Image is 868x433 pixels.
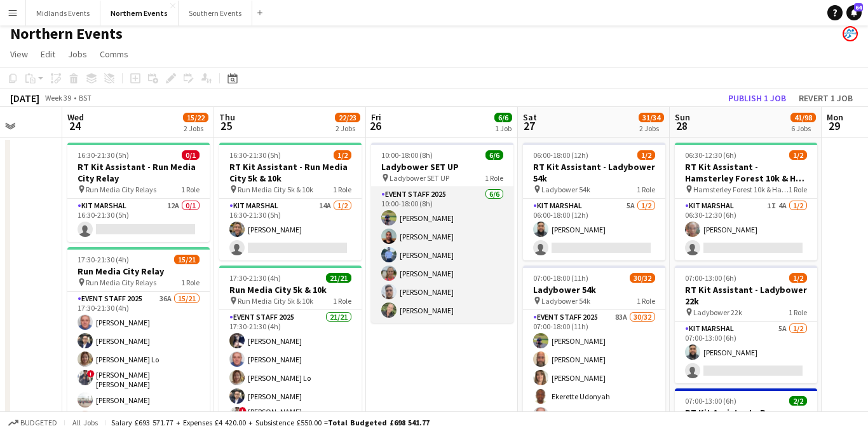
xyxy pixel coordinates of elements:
div: Salary £693 571.77 + Expenses £4 420.00 + Subsistence £550.00 = [111,418,430,427]
button: Southern Events [179,1,252,25]
h3: RT Kit Assistant - Run Media City Relay [67,161,210,184]
app-card-role: Kit Marshal12A0/116:30-21:30 (5h) [67,199,210,242]
app-card-role: Kit Marshal1I4A1/206:30-12:30 (6h)[PERSON_NAME] [675,199,817,260]
button: Northern Events [100,1,179,25]
app-job-card: 10:00-18:00 (8h)6/6Ladybower SET UP Ladybower SET UP1 RoleEvent Staff 20256/610:00-18:00 (8h)[PER... [371,143,513,323]
span: 07:00-13:00 (6h) [685,273,736,283]
span: 06:30-12:30 (6h) [685,150,736,160]
span: 10:00-18:00 (8h) [381,150,433,160]
button: Publish 1 job [723,90,791,106]
app-job-card: 16:30-21:30 (5h)0/1RT Kit Assistant - Run Media City Relay Run Media City Relays1 RoleKit Marshal... [67,143,210,242]
h3: RT Kit Assistant - Ladybower 54k [523,161,665,184]
h3: RT Kit Assistant - Hamsterley Forest 10k & Half Marathon [675,161,817,184]
span: 1 Role [333,296,351,306]
app-job-card: 06:00-18:00 (12h)1/2RT Kit Assistant - Ladybower 54k Ladybower 54k1 RoleKit Marshal5A1/206:00-18:... [523,143,665,260]
h1: Northern Events [10,24,123,43]
span: 24 [65,118,84,133]
span: Sat [523,111,537,123]
a: Comms [95,46,133,62]
app-user-avatar: RunThrough Events [843,26,858,41]
span: 1 Role [333,185,351,194]
span: 16:30-21:30 (5h) [78,150,129,160]
a: View [5,46,33,62]
span: Fri [371,111,381,123]
span: Run Media City Relays [86,278,156,287]
span: 1/2 [334,150,351,160]
span: 22/23 [335,113,360,122]
span: 1/2 [637,150,655,160]
h3: RT Kit Assistant - Run [GEOGRAPHIC_DATA] [675,407,817,430]
app-card-role: Kit Marshal14A1/216:30-21:30 (5h)[PERSON_NAME] [219,199,362,260]
span: Run Media City Relays [86,185,156,194]
span: 06:00-18:00 (12h) [533,150,588,160]
span: Ladybower 22k [693,308,742,317]
span: 64 [854,3,863,11]
span: Sun [675,111,690,123]
div: 2 Jobs [184,124,208,133]
span: 26 [369,118,381,133]
button: Midlands Events [26,1,100,25]
span: Wed [67,111,84,123]
h3: Ladybower SET UP [371,161,513,173]
a: 64 [846,5,862,20]
span: 1 Role [789,185,807,194]
span: Jobs [68,48,87,60]
span: Edit [41,48,55,60]
app-job-card: 16:30-21:30 (5h)1/2RT Kit Assistant - Run Media City 5k & 10k Run Media City 5k & 10k1 RoleKit Ma... [219,143,362,260]
span: Ladybower SET UP [390,173,449,183]
app-job-card: 06:30-12:30 (6h)1/2RT Kit Assistant - Hamsterley Forest 10k & Half Marathon Hamsterley Forest 10k... [675,143,817,260]
button: Budgeted [6,416,59,430]
span: Budgeted [20,418,57,427]
span: 29 [825,118,843,133]
span: ! [87,370,95,378]
span: 1 Role [181,278,200,287]
span: 1 Role [637,296,655,306]
span: 21/21 [326,273,351,283]
span: 0/1 [182,150,200,160]
div: 6 Jobs [791,124,815,133]
app-card-role: Kit Marshal5A1/207:00-13:00 (6h)[PERSON_NAME] [675,322,817,383]
span: 15/21 [174,255,200,264]
a: Edit [36,46,60,62]
span: 1/2 [789,273,807,283]
span: 28 [673,118,690,133]
span: 1/2 [789,150,807,160]
span: 1 Role [637,185,655,194]
h3: Run Media City Relay [67,266,210,277]
span: 15/22 [183,113,208,122]
span: 1 Role [181,185,200,194]
span: Thu [219,111,235,123]
span: 07:00-18:00 (11h) [533,273,588,283]
span: Ladybower 54k [541,296,590,306]
span: 1 Role [789,308,807,317]
h3: RT Kit Assistant - Ladybower 22k [675,284,817,307]
span: 2/2 [789,396,807,406]
span: 41/98 [790,113,816,122]
app-card-role: Event Staff 20256/610:00-18:00 (8h)[PERSON_NAME][PERSON_NAME][PERSON_NAME][PERSON_NAME][PERSON_NA... [371,187,513,323]
span: Hamsterley Forest 10k & Half Marathon [693,185,789,194]
span: 1 Role [485,173,503,183]
span: 07:00-13:00 (6h) [685,396,736,406]
span: Week 39 [42,93,74,103]
h3: RT Kit Assistant - Run Media City 5k & 10k [219,161,362,184]
span: Mon [827,111,843,123]
span: View [10,48,28,60]
span: 6/6 [485,150,503,160]
app-job-card: 07:00-13:00 (6h)1/2RT Kit Assistant - Ladybower 22k Ladybower 22k1 RoleKit Marshal5A1/207:00-13:0... [675,266,817,383]
span: Total Budgeted £698 541.77 [328,418,430,427]
div: 2 Jobs [639,124,663,133]
div: 1 Job [495,124,512,133]
div: BST [79,93,92,103]
button: Revert 1 job [794,90,858,106]
span: 17:30-21:30 (4h) [78,255,129,264]
app-card-role: Kit Marshal5A1/206:00-18:00 (12h)[PERSON_NAME] [523,199,665,260]
span: 27 [521,118,537,133]
span: 30/32 [630,273,655,283]
span: Run Media City 5k & 10k [238,185,313,194]
span: ! [239,407,247,415]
